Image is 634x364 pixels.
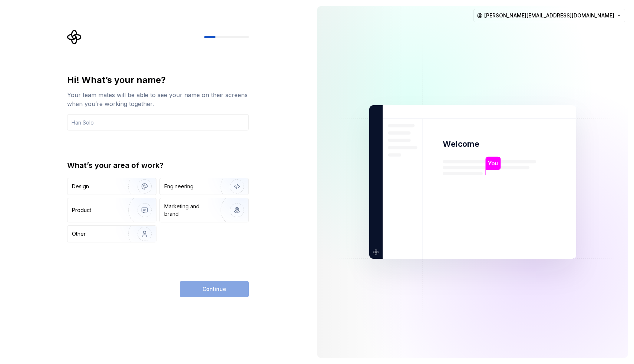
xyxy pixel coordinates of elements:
span: [PERSON_NAME][EMAIL_ADDRESS][DOMAIN_NAME] [484,12,614,19]
div: Other [72,230,86,238]
div: Your team mates will be able to see your name on their screens when you’re working together. [67,90,249,108]
p: Welcome [443,139,479,149]
button: [PERSON_NAME][EMAIL_ADDRESS][DOMAIN_NAME] [473,9,625,22]
input: Han Solo [67,114,249,130]
div: What’s your area of work? [67,160,249,171]
div: Design [72,183,89,190]
div: Engineering [164,183,194,190]
div: Product [72,206,91,214]
p: You [488,159,498,168]
div: Hi! What’s your name? [67,74,249,86]
div: Marketing and brand [164,203,214,218]
svg: Supernova Logo [67,30,82,44]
